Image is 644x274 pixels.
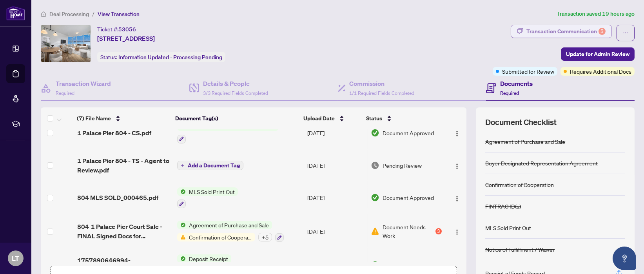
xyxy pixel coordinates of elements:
[186,221,272,229] span: Agreement of Purchase and Sale
[451,259,463,271] button: Logo
[435,228,442,234] div: 3
[177,187,238,209] button: Status IconMLS Sold Print Out
[363,107,439,129] th: Status
[49,11,89,18] span: Deal Processing
[371,129,379,137] img: Document Status
[485,223,531,232] div: MLS Sold Print Out
[177,187,186,196] img: Status Icon
[454,131,460,137] img: Logo
[485,117,557,128] span: Document Checklist
[177,221,284,242] button: Status IconAgreement of Purchase and SaleStatus IconConfirmation of Cooperation+5
[56,79,111,88] h4: Transaction Wizard
[485,245,555,254] div: Notice of Fulfillment / Waiver
[41,11,46,17] span: home
[177,233,186,241] img: Status Icon
[500,79,533,88] h4: Documents
[303,114,335,123] span: Upload Date
[485,137,565,146] div: Agreement of Purchase and Sale
[451,225,463,238] button: Logo
[304,181,368,215] td: [DATE]
[350,79,415,88] h4: Commission
[557,9,635,18] article: Transaction saved 19 hours ago
[304,150,368,181] td: [DATE]
[181,163,185,167] span: plus
[526,25,606,38] div: Transaction Communication
[177,122,279,143] button: Status IconCommission Statement Sent to Listing Brokerage
[566,48,629,60] span: Update for Admin Review
[500,90,519,96] span: Required
[177,221,186,229] img: Status Icon
[371,261,379,269] img: Document Status
[485,159,598,167] div: Buyer Designated Representation Agreement
[350,90,415,96] span: 1/1 Required Fields Completed
[258,233,272,241] div: + 5
[371,193,379,202] img: Document Status
[561,47,635,61] button: Update for Admin Review
[371,227,379,236] img: Document Status
[118,26,136,33] span: 53056
[454,229,460,235] img: Logo
[97,52,225,62] div: Status:
[188,163,240,168] span: Add a Document Tag
[383,261,434,269] span: Document Approved
[186,254,231,263] span: Deposit Receipt
[98,11,140,18] span: View Transaction
[304,116,368,150] td: [DATE]
[118,54,222,61] span: Information Updated - Processing Pending
[383,223,434,240] span: Document Needs Work
[203,79,268,88] h4: Details & People
[78,193,159,202] span: 804 MLS SOLD_000465.pdf
[186,187,238,196] span: MLS Sold Print Out
[56,90,74,96] span: Required
[383,193,434,202] span: Document Approved
[383,129,434,137] span: Document Approved
[177,161,243,170] button: Add a Document Tag
[186,233,255,241] span: Confirmation of Cooperation
[451,159,463,172] button: Logo
[485,180,554,189] div: Confirmation of Cooperation
[41,25,91,62] img: IMG-W12257015_1.jpg
[371,161,379,170] img: Document Status
[92,9,94,18] li: /
[97,34,155,43] span: [STREET_ADDRESS]
[383,161,422,170] span: Pending Review
[12,253,20,264] span: LT
[177,254,186,263] img: Status Icon
[366,114,382,123] span: Status
[454,196,460,202] img: Logo
[485,202,521,210] div: FINTRAC ID(s)
[6,6,25,20] img: logo
[451,127,463,139] button: Logo
[570,67,631,76] span: Requires Additional Docs
[77,114,111,123] span: (7) File Name
[97,25,136,34] div: Ticket #:
[74,107,172,129] th: (7) File Name
[78,156,171,175] span: 1 Palace Pier 804 - TS - Agent to Review.pdf
[300,107,363,129] th: Upload Date
[623,30,628,36] span: ellipsis
[502,67,554,76] span: Submitted for Review
[203,90,268,96] span: 3/3 Required Fields Completed
[451,191,463,204] button: Logo
[78,222,171,241] span: 804 1 Palace Pier Court Sale - FINAL Signed Docs for RAH_000464.pdf
[177,160,243,171] button: Add a Document Tag
[304,214,368,248] td: [DATE]
[599,28,606,35] div: 5
[511,25,612,38] button: Transaction Communication5
[78,128,152,138] span: 1 Palace Pier 804 - CS.pdf
[613,247,636,270] button: Open asap
[172,107,300,129] th: Document Tag(s)
[454,163,460,169] img: Logo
